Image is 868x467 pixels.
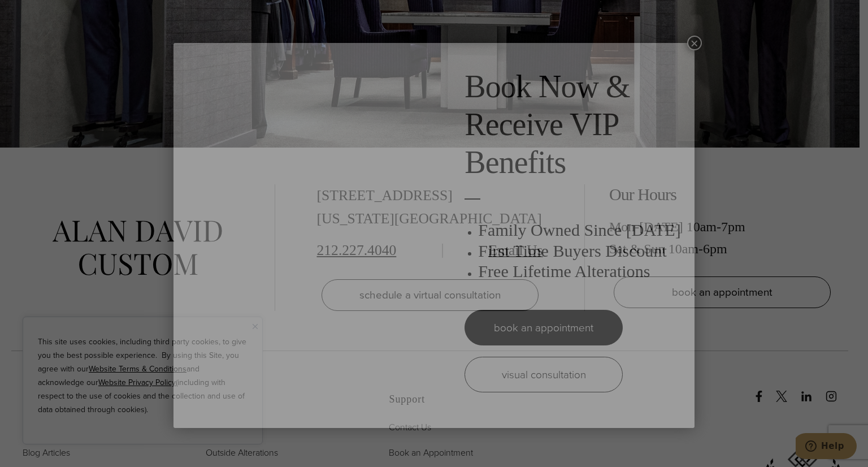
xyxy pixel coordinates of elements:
h3: Family Owned Since [DATE] [478,220,683,240]
span: Help [25,8,49,18]
h3: First Time Buyers Discount [478,241,683,261]
a: book an appointment [465,310,623,345]
h2: Book Now & Receive VIP Benefits [465,68,683,182]
h3: Free Lifetime Alterations [478,261,683,282]
a: visual consultation [465,357,623,392]
button: Close [687,36,702,50]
